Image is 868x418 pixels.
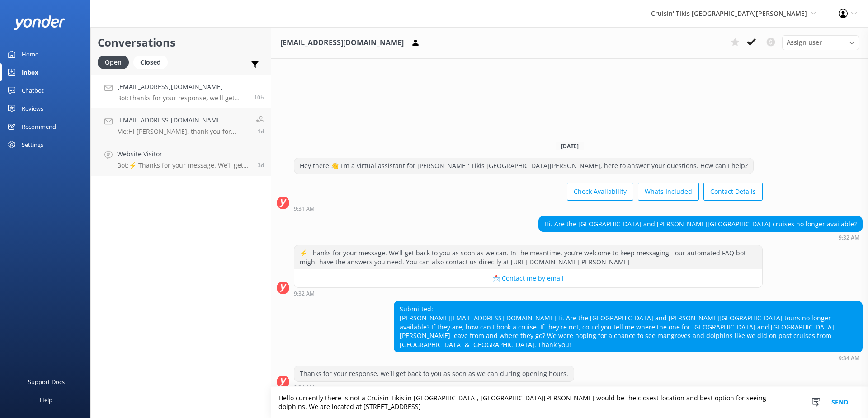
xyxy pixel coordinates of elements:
[638,183,699,201] button: Whats Included
[28,373,65,391] div: Support Docs
[117,94,247,102] p: Bot: Thanks for your response, we'll get back to you as soon as we can during opening hours.
[294,269,762,287] button: 📩 Contact me by email
[254,94,264,101] span: Oct 08 2025 08:34am (UTC -05:00) America/Cancun
[22,63,38,81] div: Inbox
[294,205,763,211] div: Oct 08 2025 08:31am (UTC -05:00) America/Cancun
[567,183,633,201] button: Check Availability
[823,387,857,418] button: Send
[294,245,762,269] div: ⚡ Thanks for your message. We’ll get back to you as soon as we can. In the meantime, you’re welco...
[22,136,43,154] div: Settings
[703,183,763,201] button: Contact Details
[98,57,133,67] a: Open
[22,45,38,63] div: Home
[294,158,753,174] div: Hey there 👋 I'm a virtual assistant for [PERSON_NAME]' Tikis [GEOGRAPHIC_DATA][PERSON_NAME], here...
[14,15,66,30] img: yonder-white-logo.png
[91,142,271,176] a: Website VisitorBot:⚡ Thanks for your message. We’ll get back to you as soon as we can. In the mea...
[394,301,862,352] div: Submitted: [PERSON_NAME] Hi. Are the [GEOGRAPHIC_DATA] and [PERSON_NAME][GEOGRAPHIC_DATA] tours n...
[271,387,868,418] textarea: Hello currently there is not a Cruisin Tikis in [GEOGRAPHIC_DATA], [GEOGRAPHIC_DATA][PERSON_NAME]...
[22,81,44,99] div: Chatbot
[98,34,264,51] h2: Conversations
[117,161,251,169] p: Bot: ⚡ Thanks for your message. We’ll get back to you as soon as we can. In the meantime, you’re ...
[258,127,264,135] span: Oct 07 2025 12:48pm (UTC -05:00) America/Cancun
[539,216,862,232] div: Hi. Are the [GEOGRAPHIC_DATA] and [PERSON_NAME][GEOGRAPHIC_DATA] cruises no longer available?
[91,108,271,142] a: [EMAIL_ADDRESS][DOMAIN_NAME]Me:Hi [PERSON_NAME], thank you for reaching out! We are a BYOB charte...
[117,115,249,125] h4: [EMAIL_ADDRESS][DOMAIN_NAME]
[280,37,404,49] h3: [EMAIL_ADDRESS][DOMAIN_NAME]
[294,206,315,211] strong: 9:31 AM
[117,149,251,159] h4: Website Visitor
[394,355,863,361] div: Oct 08 2025 08:34am (UTC -05:00) America/Cancun
[651,9,807,18] span: Cruisin' Tikis [GEOGRAPHIC_DATA][PERSON_NAME]
[556,142,584,150] span: [DATE]
[294,290,763,296] div: Oct 08 2025 08:32am (UTC -05:00) America/Cancun
[22,99,43,117] div: Reviews
[294,385,315,390] strong: 9:34 AM
[839,356,859,361] strong: 9:34 AM
[91,75,271,108] a: [EMAIL_ADDRESS][DOMAIN_NAME]Bot:Thanks for your response, we'll get back to you as soon as we can...
[117,127,249,136] p: Me: Hi [PERSON_NAME], thank you for reaching out! We are a BYOB charter so feel free to bring any...
[117,82,247,92] h4: [EMAIL_ADDRESS][DOMAIN_NAME]
[98,56,129,69] div: Open
[258,161,264,169] span: Oct 05 2025 12:16pm (UTC -05:00) America/Cancun
[538,234,863,240] div: Oct 08 2025 08:32am (UTC -05:00) America/Cancun
[450,314,556,322] a: [EMAIL_ADDRESS][DOMAIN_NAME]
[839,235,859,240] strong: 9:32 AM
[133,56,168,69] div: Closed
[294,366,574,381] div: Thanks for your response, we'll get back to you as soon as we can during opening hours.
[294,291,315,296] strong: 9:32 AM
[40,391,52,409] div: Help
[22,117,56,136] div: Recommend
[294,384,574,390] div: Oct 08 2025 08:34am (UTC -05:00) America/Cancun
[787,38,822,47] span: Assign user
[133,57,172,67] a: Closed
[782,35,859,50] div: Assign User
